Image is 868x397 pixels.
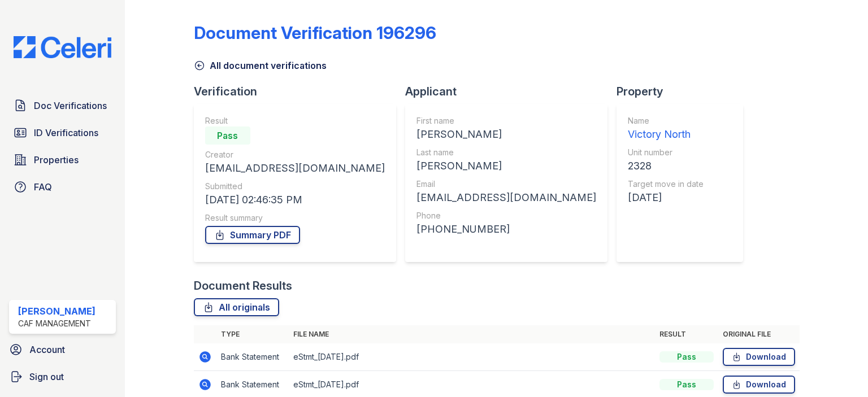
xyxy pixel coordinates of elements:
th: File name [289,325,655,343]
a: All document verifications [194,59,327,72]
div: Document Results [194,278,292,294]
span: Account [29,343,65,356]
a: Download [723,376,795,394]
div: Email [416,178,596,190]
div: [EMAIL_ADDRESS][DOMAIN_NAME] [416,190,596,206]
div: [PERSON_NAME] [18,304,96,318]
div: [DATE] [628,190,704,206]
div: [DATE] 02:46:35 PM [205,192,385,208]
div: Name [628,115,704,126]
div: Creator [205,149,385,160]
span: Properties [34,153,79,167]
div: Phone [416,210,596,221]
span: Sign out [29,370,64,383]
a: FAQ [9,176,116,198]
div: Victory North [628,126,704,142]
div: Pass [659,351,714,363]
div: 2328 [628,158,704,174]
div: Pass [659,379,714,390]
div: Applicant [405,84,617,99]
div: Last name [416,147,596,158]
div: Unit number [628,147,704,158]
a: Properties [9,149,116,171]
th: Result [655,325,718,343]
div: CAF Management [18,318,96,329]
span: Doc Verifications [34,99,107,112]
a: Sign out [5,365,120,388]
div: Verification [194,84,405,99]
div: [PERSON_NAME] [416,158,596,174]
div: [PERSON_NAME] [416,126,596,142]
img: CE_Logo_Blue-a8612792a0a2168367f1c8372b55b34899dd931a85d93a1a3d3e32e68fde9ad4.png [5,36,120,58]
a: Account [5,338,120,361]
div: Target move in date [628,178,704,190]
div: [EMAIL_ADDRESS][DOMAIN_NAME] [205,160,385,176]
div: Result [205,115,385,126]
div: Document Verification 196296 [194,23,436,43]
div: Pass [205,126,250,145]
div: Submitted [205,181,385,192]
a: ID Verifications [9,121,116,144]
a: Summary PDF [205,226,300,244]
span: FAQ [34,180,52,194]
div: [PHONE_NUMBER] [416,221,596,237]
div: Result summary [205,212,385,224]
a: Download [723,348,795,366]
div: First name [416,115,596,126]
div: Property [617,84,752,99]
a: All originals [194,298,279,316]
a: Doc Verifications [9,94,116,117]
span: ID Verifications [34,126,98,139]
th: Original file [718,325,800,343]
a: Name Victory North [628,115,704,142]
th: Type [216,325,289,343]
td: Bank Statement [216,343,289,371]
td: eStmt_[DATE].pdf [289,343,655,371]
